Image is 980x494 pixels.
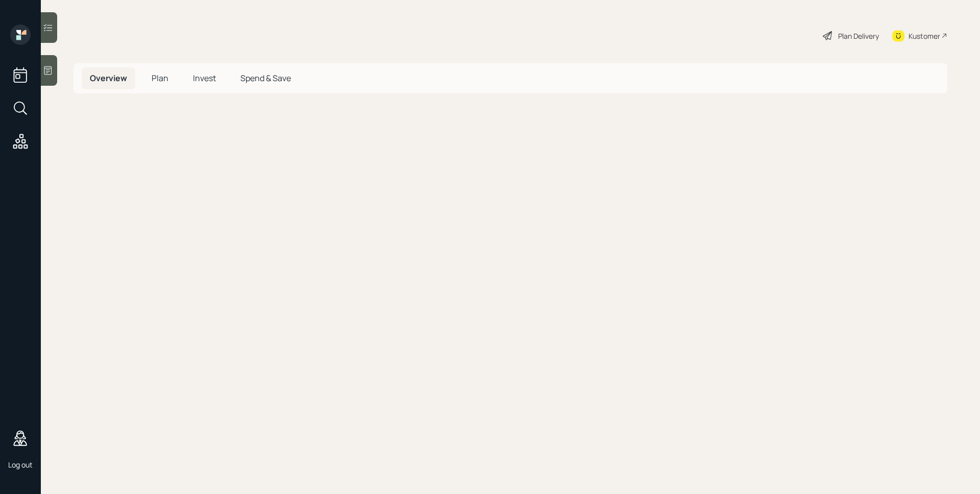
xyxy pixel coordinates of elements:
[193,72,216,84] span: Invest
[838,31,879,41] div: Plan Delivery
[240,72,291,84] span: Spend & Save
[909,31,940,41] div: Kustomer
[90,72,127,84] span: Overview
[8,460,33,470] div: Log out
[152,72,168,84] span: Plan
